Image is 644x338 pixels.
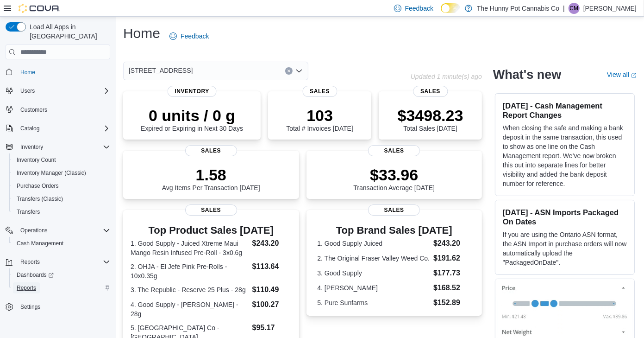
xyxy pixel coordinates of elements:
[503,230,627,267] p: If you are using the Ontario ASN format, the ASN Import in purchase orders will now automatically...
[441,3,460,13] input: Dark Mode
[503,208,627,226] h3: [DATE] - ASN Imports Packaged On Dates
[20,69,35,76] span: Home
[17,67,39,78] a: Home
[493,67,561,82] h2: What's new
[433,297,471,308] dd: $152.89
[503,101,627,120] h3: [DATE] - Cash Management Report Changes
[13,167,90,179] a: Inventory Manager (Classic)
[17,141,47,153] button: Inventory
[317,298,430,307] dt: 5. Pure Sunfarms
[13,180,110,191] span: Purchase Orders
[17,256,44,268] button: Reports
[20,87,35,95] span: Users
[2,84,114,97] button: Users
[2,255,114,268] button: Reports
[17,66,110,77] span: Home
[6,61,110,338] nav: Complex example
[17,301,44,312] a: Settings
[317,239,430,248] dt: 1. Good Supply Juiced
[252,238,292,249] dd: $243.20
[583,3,637,14] p: [PERSON_NAME]
[131,300,249,319] dt: 4. Good Supply - [PERSON_NAME] - 28g
[2,65,114,78] button: Home
[9,192,114,205] button: Transfers (Classic)
[129,65,193,76] span: [STREET_ADDRESS]
[9,237,114,250] button: Cash Management
[441,13,441,13] span: Dark Mode
[413,86,448,97] span: Sales
[166,27,213,45] a: Feedback
[433,282,471,293] dd: $168.52
[252,322,292,333] dd: $95.17
[2,140,114,153] button: Inventory
[141,106,243,125] p: 0 units / 0 g
[411,73,482,80] p: Updated 1 minute(s) ago
[286,106,353,132] div: Total # Invoices [DATE]
[19,4,60,13] img: Cova
[131,225,292,236] h3: Top Product Sales [DATE]
[167,86,217,97] span: Inventory
[317,254,430,263] dt: 2. The Original Fraser Valley Weed Co.
[13,193,67,204] a: Transfers (Classic)
[13,238,110,249] span: Cash Management
[13,238,67,249] a: Cash Management
[17,256,110,268] span: Reports
[17,104,51,115] a: Customers
[17,208,40,216] span: Transfers
[503,123,627,188] p: When closing the safe and making a bank deposit in the same transaction, this used to show as one...
[162,166,260,191] div: Avg Items Per Transaction [DATE]
[317,268,430,278] dt: 3. Good Supply
[285,67,293,75] button: Clear input
[17,271,54,279] span: Dashboards
[317,225,471,236] h3: Top Brand Sales [DATE]
[185,204,237,216] span: Sales
[162,166,260,184] p: 1.58
[13,282,110,293] span: Reports
[13,167,110,179] span: Inventory Manager (Classic)
[13,154,110,166] span: Inventory Count
[20,143,43,151] span: Inventory
[141,106,243,132] div: Expired or Expiring in Next 30 Days
[9,153,114,166] button: Inventory Count
[181,32,209,41] span: Feedback
[9,281,114,294] button: Reports
[20,106,47,114] span: Customers
[433,253,471,264] dd: $191.62
[17,123,43,134] button: Catalog
[17,240,63,247] span: Cash Management
[398,106,463,132] div: Total Sales [DATE]
[252,261,292,272] dd: $113.64
[2,300,114,313] button: Settings
[17,195,63,203] span: Transfers (Classic)
[131,285,249,294] dt: 3. The Republic - Reserve 25 Plus - 28g
[17,104,110,115] span: Customers
[353,166,435,191] div: Transaction Average [DATE]
[405,4,433,13] span: Feedback
[2,122,114,135] button: Catalog
[131,262,249,281] dt: 2. OHJA - El Jefe Pink Pre-Rolls - 10x0.35g
[607,71,637,78] a: View allExternal link
[317,283,430,293] dt: 4. [PERSON_NAME]
[17,85,110,96] span: Users
[13,193,110,204] span: Transfers (Classic)
[131,239,249,257] dt: 1. Good Supply - Juiced Xtreme Maui Mango Resin Infused Pre-Roll - 3x0.6g
[252,299,292,310] dd: $100.27
[13,282,40,293] a: Reports
[13,154,60,166] a: Inventory Count
[2,224,114,237] button: Operations
[286,106,353,125] p: 103
[433,238,471,249] dd: $243.20
[9,268,114,281] a: Dashboards
[20,258,40,266] span: Reports
[302,86,337,97] span: Sales
[17,225,110,236] span: Operations
[17,123,110,134] span: Catalog
[20,125,39,132] span: Catalog
[9,166,114,179] button: Inventory Manager (Classic)
[17,225,51,236] button: Operations
[123,24,160,43] h1: Home
[13,269,110,281] span: Dashboards
[13,206,110,217] span: Transfers
[563,3,565,14] p: |
[2,103,114,116] button: Customers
